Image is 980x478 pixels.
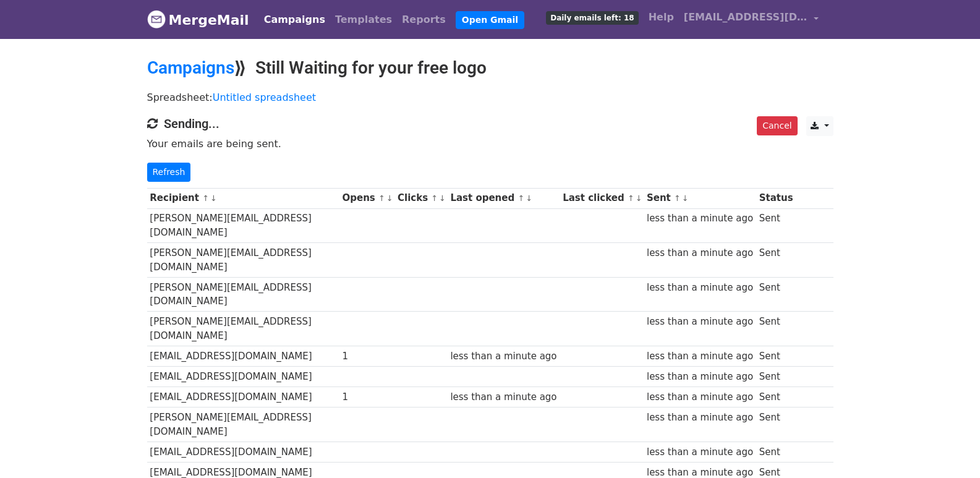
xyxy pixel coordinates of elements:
[147,91,833,104] p: Spreadsheet:
[647,370,753,384] div: less than a minute ago
[147,367,339,387] td: [EMAIL_ADDRESS][DOMAIN_NAME]
[526,194,532,203] a: ↓
[210,194,217,203] a: ↓
[644,5,679,30] a: Help
[450,349,556,364] div: less than a minute ago
[647,349,753,364] div: less than a minute ago
[202,194,209,203] a: ↑
[450,390,556,404] div: less than a minute ago
[342,349,391,364] div: 1
[644,188,756,208] th: Sent
[541,5,643,30] a: Daily emails left: 18
[518,194,524,203] a: ↑
[674,194,681,203] a: ↑
[560,188,644,208] th: Last clicked
[756,408,796,442] td: Sent
[756,367,796,387] td: Sent
[636,194,642,203] a: ↓
[386,194,393,203] a: ↓
[756,208,796,243] td: Sent
[546,11,638,25] span: Daily emails left: 18
[339,188,395,208] th: Opens
[448,188,560,208] th: Last opened
[682,194,689,203] a: ↓
[330,7,397,32] a: Templates
[147,243,339,278] td: [PERSON_NAME][EMAIL_ADDRESS][DOMAIN_NAME]
[147,7,249,33] a: MergeMail
[147,442,339,462] td: [EMAIL_ADDRESS][DOMAIN_NAME]
[647,246,753,260] div: less than a minute ago
[147,116,833,131] h4: Sending...
[147,312,339,346] td: [PERSON_NAME][EMAIL_ADDRESS][DOMAIN_NAME]
[147,58,234,78] a: Campaigns
[439,194,446,203] a: ↓
[647,211,753,226] div: less than a minute ago
[342,390,391,404] div: 1
[394,188,447,208] th: Clicks
[147,163,191,182] a: Refresh
[147,277,339,312] td: [PERSON_NAME][EMAIL_ADDRESS][DOMAIN_NAME]
[647,315,753,329] div: less than a minute ago
[647,390,753,404] div: less than a minute ago
[147,188,339,208] th: Recipient
[147,58,833,79] h2: ⟫ Still Waiting for your free logo
[147,346,339,367] td: [EMAIL_ADDRESS][DOMAIN_NAME]
[147,408,339,442] td: [PERSON_NAME][EMAIL_ADDRESS][DOMAIN_NAME]
[259,7,330,32] a: Campaigns
[756,188,796,208] th: Status
[147,10,166,28] img: MergeMail logo
[756,277,796,312] td: Sent
[679,5,824,34] a: [EMAIL_ADDRESS][DOMAIN_NAME]
[647,281,753,295] div: less than a minute ago
[628,194,634,203] a: ↑
[147,208,339,243] td: [PERSON_NAME][EMAIL_ADDRESS][DOMAIN_NAME]
[756,243,796,278] td: Sent
[647,411,753,425] div: less than a minute ago
[756,442,796,462] td: Sent
[647,445,753,459] div: less than a minute ago
[757,116,797,135] a: Cancel
[213,92,316,103] a: Untitled spreadsheet
[684,10,807,25] span: [EMAIL_ADDRESS][DOMAIN_NAME]
[756,346,796,367] td: Sent
[147,387,339,408] td: [EMAIL_ADDRESS][DOMAIN_NAME]
[147,137,833,150] p: Your emails are being sent.
[456,11,524,29] a: Open Gmail
[397,7,451,32] a: Reports
[431,194,438,203] a: ↑
[756,387,796,408] td: Sent
[756,312,796,346] td: Sent
[378,194,385,203] a: ↑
